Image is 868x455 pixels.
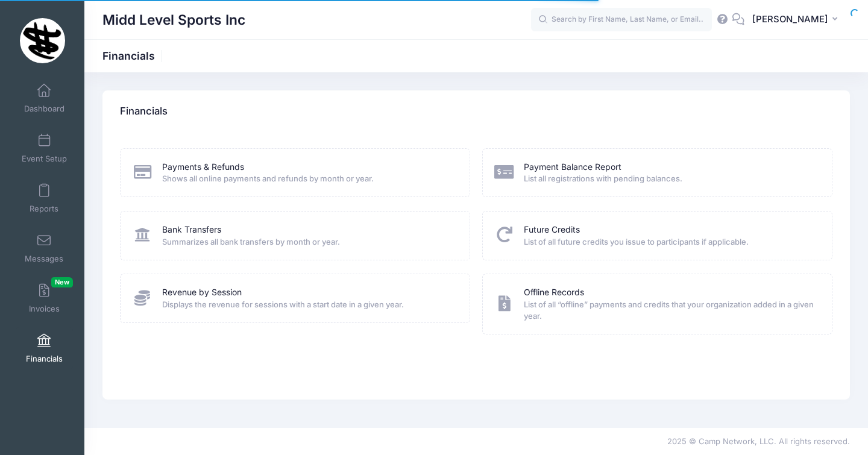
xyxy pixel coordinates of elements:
h4: Financials [120,95,168,129]
input: Search by First Name, Last Name, or Email... [531,8,712,32]
h1: Financials [102,49,165,62]
a: Bank Transfers [162,224,221,236]
span: Messages [25,254,63,264]
a: Future Credits [524,224,580,236]
a: InvoicesNew [16,277,73,319]
span: Invoices [29,304,60,314]
span: Dashboard [24,104,64,114]
a: Revenue by Session [162,286,242,299]
a: Event Setup [16,127,73,169]
img: Midd Level Sports Inc [20,18,65,63]
a: Financials [16,327,73,369]
h1: Midd Level Sports Inc [102,6,245,34]
span: 2025 © Camp Network, LLC. All rights reserved. [667,436,850,446]
span: Displays the revenue for sessions with a start date in a given year. [162,299,454,311]
a: Reports [16,177,73,219]
span: New [51,277,73,287]
span: Reports [30,204,58,214]
a: Payment Balance Report [524,161,621,174]
span: Event Setup [22,154,67,164]
span: Summarizes all bank transfers by month or year. [162,236,454,248]
a: Payments & Refunds [162,161,244,174]
span: [PERSON_NAME] [752,13,828,26]
a: Dashboard [16,77,73,119]
span: List of all “offline” payments and credits that your organization added in a given year. [524,299,816,322]
button: [PERSON_NAME] [744,6,850,34]
a: Offline Records [524,286,584,299]
a: Messages [16,227,73,269]
span: Shows all online payments and refunds by month or year. [162,173,454,185]
span: Financials [26,354,63,364]
span: List of all future credits you issue to participants if applicable. [524,236,816,248]
span: List all registrations with pending balances. [524,173,816,185]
